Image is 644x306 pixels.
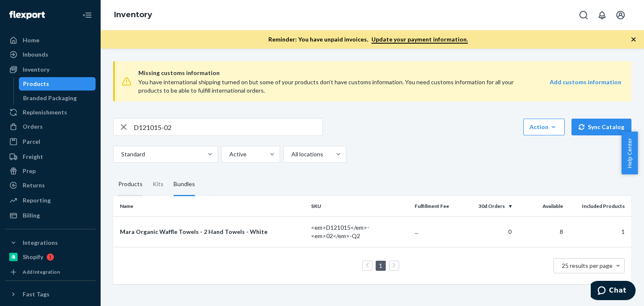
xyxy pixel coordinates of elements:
div: Fast Tags [23,290,49,298]
a: Parcel [5,135,96,148]
a: Branded Packaging [19,91,96,105]
a: Inventory [5,63,96,76]
a: Page 1 is your current page [377,262,384,269]
span: 25 results per page [562,262,613,269]
div: Reporting [23,196,51,205]
a: Orders [5,120,96,133]
img: Flexport logo [9,11,45,19]
td: 0 [463,216,515,247]
td: 8 [515,216,567,247]
button: Open notifications [594,7,610,23]
div: Prep [23,167,36,175]
button: Open Search Box [575,7,592,23]
div: Replenishments [23,108,67,117]
input: Active [229,150,229,158]
a: Billing [5,209,96,222]
div: Action [530,123,558,131]
a: Prep [5,164,96,178]
th: 30d Orders [463,196,515,216]
button: Open account menu [612,7,629,23]
div: Inbounds [23,50,48,59]
td: 1 [566,216,631,247]
a: Add customs information [550,78,621,95]
a: Home [5,34,96,47]
div: Returns [23,181,45,189]
strong: Add customs information [550,78,621,86]
a: Reporting [5,194,96,207]
a: Shopify [5,250,96,264]
td: ... [411,216,463,247]
input: All locations [291,150,291,158]
div: Orders [23,122,43,131]
td: <em>D121015</em>-<em>02</em>-Q2 [308,216,411,247]
a: Returns [5,179,96,192]
button: Action [523,119,565,135]
div: Add Integration [23,268,60,275]
a: Add Integration [5,267,96,277]
span: Missing customs information [138,68,621,78]
th: Available [515,196,567,216]
ol: breadcrumbs [107,3,159,27]
button: Fast Tags [5,288,96,301]
input: Search inventory by name or sku [134,119,322,135]
a: Update your payment information. [371,36,468,44]
th: Fulfillment Fee [411,196,463,216]
div: Billing [23,211,40,220]
button: Sync Catalog [571,119,631,135]
div: Integrations [23,239,58,247]
a: Replenishments [5,106,96,119]
button: Help Center [621,132,638,174]
div: Home [23,36,39,44]
iframe: Opens a widget where you can chat to one of our agents [591,281,636,302]
a: Inventory [114,10,152,19]
div: Inventory [23,65,49,74]
div: Products [23,80,49,88]
a: Freight [5,150,96,163]
div: Kits [153,173,164,196]
button: Integrations [5,236,96,249]
div: Branded Packaging [23,94,77,102]
a: Inbounds [5,48,96,61]
div: Mara Organic Waffle Towels - 2 Hand Towels - White [120,228,304,236]
th: SKU [308,196,411,216]
div: Products [118,173,143,196]
div: Freight [23,153,43,161]
div: Bundles [174,173,195,196]
input: Standard [120,150,121,158]
button: Close Navigation [79,7,96,23]
div: Shopify [23,253,43,261]
div: Parcel [23,137,40,146]
a: Products [19,77,96,91]
div: You have international shipping turned on but some of your products don’t have customs informatio... [138,78,525,95]
th: Name [113,196,308,216]
p: Reminder: You have unpaid invoices. [268,35,468,44]
th: Included Products [566,196,631,216]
